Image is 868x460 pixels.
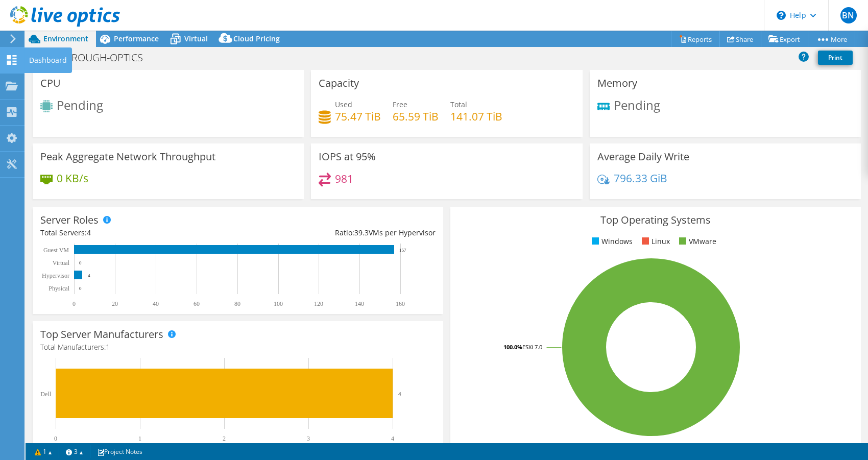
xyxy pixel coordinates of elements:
h3: Peak Aggregate Network Throughput [40,151,215,162]
h3: Capacity [319,78,359,89]
span: Environment [43,34,88,43]
text: 140 [355,300,364,307]
span: Performance [114,34,159,43]
span: Virtual [184,34,208,43]
h4: 796.33 GiB [614,173,667,184]
h4: Total Manufacturers: [40,342,436,353]
h3: Server Roles [40,214,99,226]
h3: Memory [597,78,637,89]
span: 4 [87,228,91,237]
text: Hypervisor [42,272,69,279]
span: Total [450,100,467,109]
span: Used [335,100,352,109]
span: Free [393,100,407,109]
h3: IOPS at 95% [319,151,376,162]
h4: 141.07 TiB [450,111,502,122]
span: Pending [614,96,660,113]
a: Export [761,31,808,47]
svg: \n [777,11,786,20]
text: 0 [79,260,82,265]
text: 80 [234,300,240,307]
h4: 65.59 TiB [393,111,439,122]
text: 100 [274,300,283,307]
span: Pending [57,96,103,113]
text: 60 [194,300,200,307]
div: Total Servers: [40,227,238,238]
text: Guest VM [43,247,69,254]
h3: Top Operating Systems [458,214,853,226]
span: Cloud Pricing [233,34,280,43]
span: 1 [106,342,110,352]
text: Virtual [53,259,70,267]
text: 1 [138,435,141,442]
h3: Top Server Manufacturers [40,329,163,340]
h4: 0 KB/s [57,173,88,184]
text: 4 [391,435,394,442]
text: 4 [398,391,401,397]
a: Share [719,31,761,47]
h4: 981 [335,173,353,184]
div: Dashboard [24,47,72,73]
a: Print [818,51,853,65]
div: Ratio: VMs per Hypervisor [238,227,436,238]
text: 20 [112,300,118,307]
text: 40 [153,300,159,307]
text: 0 [54,435,57,442]
a: Project Notes [90,445,150,458]
text: Dell [40,391,51,398]
li: VMware [677,236,716,247]
text: 0 [79,286,82,291]
tspan: ESXi 7.0 [522,343,542,351]
a: More [808,31,855,47]
text: 4 [88,273,90,278]
text: 0 [73,300,76,307]
h1: HARBOROUGH-OPTICS [33,52,159,63]
span: 39.3 [354,228,369,237]
text: 3 [307,435,310,442]
tspan: 100.0% [503,343,522,351]
li: Linux [639,236,670,247]
text: 160 [396,300,405,307]
text: 2 [223,435,226,442]
a: 3 [59,445,90,458]
h3: Average Daily Write [597,151,689,162]
text: 157 [399,248,406,253]
h4: 75.47 TiB [335,111,381,122]
span: BN [840,7,857,23]
a: 1 [28,445,59,458]
li: Windows [589,236,633,247]
text: Physical [49,285,69,292]
text: 120 [314,300,323,307]
a: Reports [671,31,720,47]
h3: CPU [40,78,61,89]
